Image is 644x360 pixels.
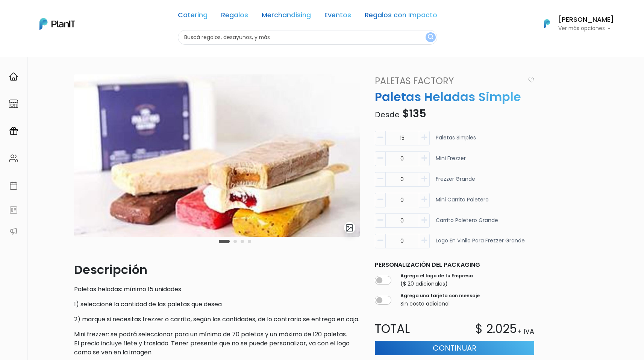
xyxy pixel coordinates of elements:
[345,224,354,232] img: gallery-light
[74,300,360,309] p: 1) seleccioné la cantidad de las paletas que desea
[558,17,614,23] h6: [PERSON_NAME]
[436,216,498,231] p: Carrito paletero grande
[219,240,230,243] button: Carousel Page 1 (Current Slide)
[534,14,614,33] button: PlanIt Logo [PERSON_NAME] Ver más opciones
[9,181,18,190] img: calendar-87d922413cdce8b2cf7b7f5f62616a5cf9e4887200fb71536465627b3292af00.svg
[370,88,539,106] p: Paletas Heladas Simple
[375,341,534,355] button: Continuar
[262,12,311,21] a: Merchandising
[217,237,253,246] div: Carousel Pagination
[178,12,208,21] a: Catering
[74,261,360,279] p: Descripción
[400,300,480,308] p: Sin costo adicional
[248,240,251,243] button: Carousel Page 4
[517,327,534,336] p: + IVA
[39,18,75,30] img: PlanIt Logo
[221,12,248,21] a: Regalos
[475,320,517,338] p: $ 2.025
[375,109,400,120] span: Desde
[400,292,480,299] label: Agrega una tarjeta con mensaje
[241,240,244,243] button: Carousel Page 3
[74,285,360,294] p: Paletas heladas: mínimo 15 unidades
[74,74,359,237] img: thumb_WhatsApp_Image_2021-10-12_at_12.53.59_PM.jpeg
[558,26,614,31] p: Ver más opciones
[9,154,18,163] img: people-662611757002400ad9ed0e3c099ab2801c6687ba6c219adb57efc949bc21e19d.svg
[74,330,360,357] p: Mini frezzer: se podrá seleccionar para un mínimo de 70 paletas y un máximo de 120 paletas. El pr...
[436,196,489,210] p: Mini carrito paletero
[528,77,534,83] img: heart_icon
[9,99,18,108] img: marketplace-4ceaa7011d94191e9ded77b95e3339b90024bf715f7c57f8cf31f2d8c509eaba.svg
[370,74,525,88] a: Paletas Factory
[9,206,18,215] img: feedback-78b5a0c8f98aac82b08bfc38622c3050aee476f2c9584af64705fc4e61158814.svg
[436,237,525,251] p: Logo en vinilo para frezzer grande
[9,127,18,136] img: campaigns-02234683943229c281be62815700db0a1741e53638e28bf9629b52c665b00959.svg
[400,272,473,279] label: Agrega el logo de tu Empresa
[370,320,455,338] p: Total
[400,280,473,288] p: ($ 20 adicionales)
[233,240,237,243] button: Carousel Page 2
[365,12,437,21] a: Regalos con Impacto
[74,315,360,324] p: 2) marque si necesitas frezzer o carrito, según las cantidades, de lo contrario se entrega en caja.
[539,15,555,32] img: PlanIt Logo
[324,12,351,21] a: Eventos
[375,260,534,269] p: Personalización del packaging
[9,72,18,81] img: home-e721727adea9d79c4d83392d1f703f7f8bce08238fde08b1acbfd93340b81755.svg
[428,34,433,41] img: search_button-432b6d5273f82d61273b3651a40e1bd1b912527efae98b1b7a1b2c0702e16a8d.svg
[436,134,476,148] p: Paletas simples
[9,227,18,236] img: partners-52edf745621dab592f3b2c58e3bca9d71375a7ef29c3b500c9f145b62cc070d4.svg
[436,175,475,190] p: Frezzer grande
[402,106,426,121] span: $135
[178,30,437,45] input: Buscá regalos, desayunos, y más
[436,154,466,169] p: Mini frezzer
